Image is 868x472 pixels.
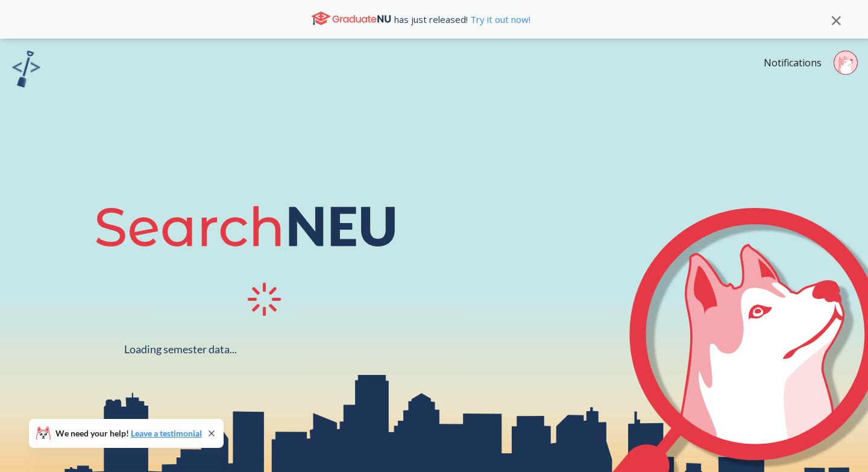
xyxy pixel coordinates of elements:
img: sandbox logo [12,51,40,87]
div: Loading semester data... [124,342,237,356]
a: Try it out now! [468,13,530,25]
span: has just released! [394,13,530,26]
a: Notifications [764,56,822,69]
span: We need your help! [55,429,202,438]
a: Leave a testimonial [131,428,202,438]
a: sandbox logo [12,51,40,91]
